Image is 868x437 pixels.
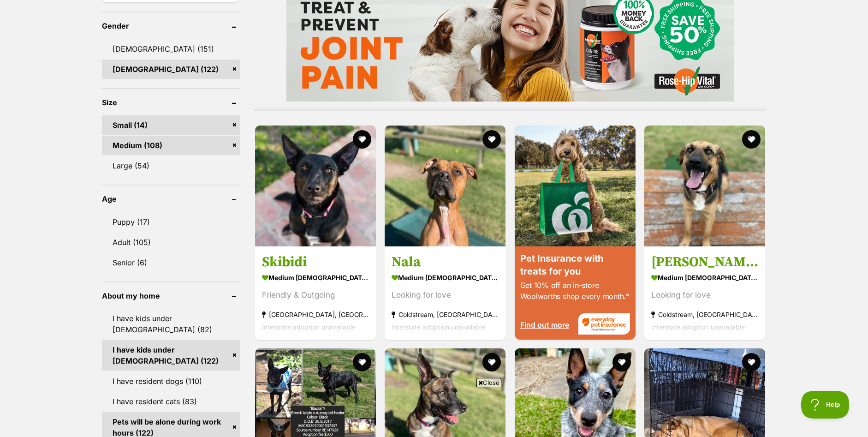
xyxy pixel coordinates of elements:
[266,391,602,432] iframe: Advertisement
[651,253,758,270] h3: [PERSON_NAME]
[651,323,745,330] span: Interstate adoption unavailable
[102,340,240,371] a: I have kids under [DEMOGRAPHIC_DATA] (122)
[742,353,761,371] button: favourite
[612,353,631,371] button: favourite
[102,233,240,252] a: Adult (105)
[102,60,240,79] a: [DEMOGRAPHIC_DATA] (122)
[102,292,240,300] header: About my home
[392,308,499,320] strong: Coldstream, [GEOGRAPHIC_DATA]
[262,288,369,301] div: Friendly & Outgoing
[255,246,376,340] a: Skibidi medium [DEMOGRAPHIC_DATA] Dog Friendly & Outgoing [GEOGRAPHIC_DATA], [GEOGRAPHIC_DATA] In...
[102,98,240,107] header: Size
[102,22,240,30] header: Gender
[651,288,758,301] div: Looking for love
[644,126,765,246] img: Cleo - German Shepherd x Harrier Dog
[262,270,369,284] strong: medium [DEMOGRAPHIC_DATA] Dog
[262,323,356,330] span: Interstate adoption unavailable
[353,130,371,149] button: favourite
[262,253,369,270] h3: Skibidi
[801,391,850,419] iframe: Help Scout Beacon - Open
[255,126,376,246] img: Skibidi - Australian Kelpie Dog
[392,288,499,301] div: Looking for love
[102,156,240,175] a: Large (54)
[385,246,505,340] a: Nala medium [DEMOGRAPHIC_DATA] Dog Looking for love Coldstream, [GEOGRAPHIC_DATA] Interstate adop...
[102,212,240,232] a: Puppy (17)
[102,136,240,155] a: Medium (108)
[102,39,240,59] a: [DEMOGRAPHIC_DATA] (151)
[385,126,505,246] img: Nala - Staffordshire Bull Terrier Dog
[742,130,761,149] button: favourite
[102,115,240,135] a: Small (14)
[483,130,501,149] button: favourite
[353,353,371,371] button: favourite
[102,392,240,411] a: I have resident cats (83)
[644,246,765,340] a: [PERSON_NAME] medium [DEMOGRAPHIC_DATA] Dog Looking for love Coldstream, [GEOGRAPHIC_DATA] Inters...
[476,378,501,387] span: Close
[651,308,758,320] strong: Coldstream, [GEOGRAPHIC_DATA]
[392,270,499,284] strong: medium [DEMOGRAPHIC_DATA] Dog
[262,308,369,320] strong: [GEOGRAPHIC_DATA], [GEOGRAPHIC_DATA]
[102,195,240,203] header: Age
[651,270,758,284] strong: medium [DEMOGRAPHIC_DATA] Dog
[392,253,499,270] h3: Nala
[102,253,240,272] a: Senior (6)
[102,309,240,339] a: I have kids under [DEMOGRAPHIC_DATA] (82)
[483,353,501,371] button: favourite
[102,371,240,391] a: I have resident dogs (110)
[392,323,485,330] span: Interstate adoption unavailable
